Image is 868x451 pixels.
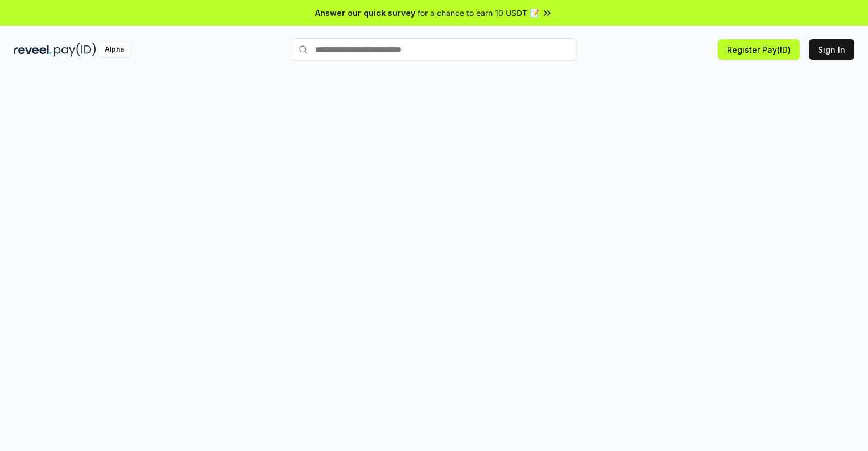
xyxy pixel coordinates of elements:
[315,7,415,19] span: Answer our quick survey
[418,7,539,19] span: for a chance to earn 10 USDT 📝
[98,43,130,57] div: Alpha
[718,39,800,60] button: Register Pay(ID)
[54,43,96,57] img: pay_id
[809,39,854,60] button: Sign In
[14,43,52,57] img: reveel_dark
